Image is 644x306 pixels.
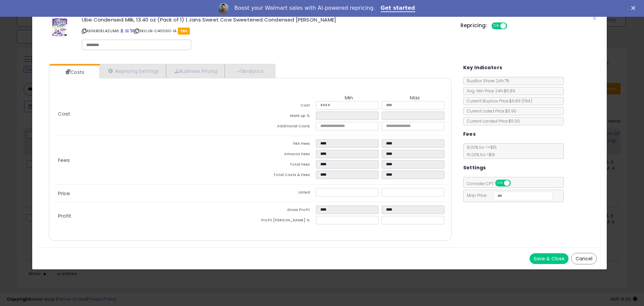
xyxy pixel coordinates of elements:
span: ON [492,23,500,29]
td: Profit [PERSON_NAME] % [250,216,316,226]
span: ON [496,180,504,186]
p: Fees [53,158,250,163]
p: Cost [53,111,250,117]
td: Amazon Fees [250,150,316,160]
td: Listed [250,188,316,199]
a: Repricing Settings [100,64,166,78]
img: Profile image for Adrian [218,3,229,14]
span: $6.89 [509,98,532,104]
p: Profit [53,213,250,219]
a: All offer listings [125,28,129,34]
td: Total Costs & Fees [250,171,316,181]
a: Your listing only [130,28,133,34]
button: Save & Close [530,253,569,264]
span: OFF [506,23,517,29]
a: Business Pricing [166,64,225,78]
td: Additional Costs [250,122,316,132]
h5: Key Indicators [463,63,502,72]
td: FBA Fees [250,139,316,150]
span: Consider CPT: [464,181,520,186]
p: ASIN: B08L421JM6 | SKU: JN-C40060-1A [82,26,450,36]
a: Costs [49,65,99,79]
td: Mark up % [250,112,316,122]
a: Analytics [225,64,274,78]
div: Close [631,6,638,10]
span: Current Listed Price: $5.90 [464,108,517,114]
button: Cancel [571,253,597,264]
span: OFF [509,180,520,186]
div: Boost your Walmart sales with AI-powered repricing. [234,5,375,11]
h5: Settings [463,164,486,172]
th: Min [316,95,382,101]
span: FBA [178,28,190,35]
h3: Ube Condensed Milk, 13.40 oz (Pack of 1) | Jans Sweet Cow Sweetened Condensed [PERSON_NAME] [82,17,450,22]
td: Total Fees [250,160,316,171]
span: Current Landed Price: $5.90 [464,118,520,124]
span: ( FBA ) [522,98,532,104]
td: Cost [250,101,316,112]
h5: Repricing: [461,23,487,28]
span: Current Buybox Price: [464,98,532,104]
th: Max [382,95,447,101]
img: 51zM-3ZXZBL._SL60_.jpg [50,17,70,37]
span: BuyBox Share 24h: 7% [464,78,509,84]
span: 8.00 % for <= $15 [464,144,497,158]
a: BuyBox page [120,28,124,34]
span: × [592,13,597,23]
a: Get started [381,5,415,12]
h5: Fees [463,130,476,138]
span: Map Price: [464,192,553,198]
span: 15.00 % for > $15 [464,152,495,158]
span: Avg. Win Price 24h: $5.89 [464,88,515,94]
td: Gross Profit [250,206,316,216]
p: Price [53,191,250,196]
